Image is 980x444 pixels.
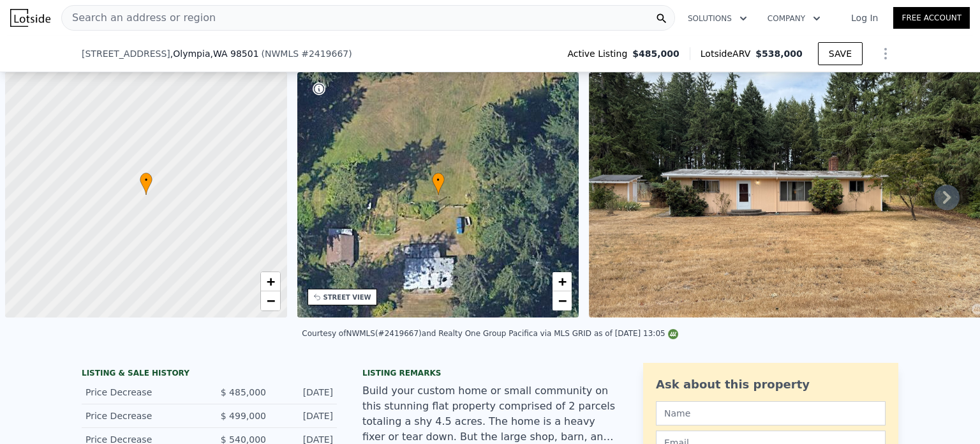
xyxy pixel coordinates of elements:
[323,293,371,302] div: STREET VIEW
[170,47,259,60] span: , Olympia
[632,47,679,60] span: $485,000
[276,410,333,422] div: [DATE]
[553,272,572,291] a: Zoom in
[262,47,352,60] div: ( )
[261,291,280,310] a: Zoom out
[656,376,886,394] div: Ask about this property
[302,329,678,338] div: Courtesy of NWMLS (#2419667) and Realty One Group Pacifica via MLS GRID as of [DATE] 13:05
[755,49,803,59] span: $538,000
[678,7,757,30] button: Solutions
[301,49,348,59] span: # 2419667
[558,273,567,289] span: +
[82,368,337,381] div: LISTING & SALE HISTORY
[210,49,258,59] span: , WA 98501
[567,47,632,60] span: Active Listing
[266,293,274,309] span: −
[140,174,152,186] span: •
[701,47,755,60] span: Lotside ARV
[893,7,970,29] a: Free Account
[85,386,199,399] div: Price Decrease
[276,386,333,399] div: [DATE]
[432,172,445,195] div: •
[757,7,831,30] button: Company
[10,9,50,27] img: Lotside
[265,49,299,59] span: NWMLS
[818,42,863,65] button: SAVE
[221,411,266,421] span: $ 499,000
[221,387,266,397] span: $ 485,000
[85,410,199,422] div: Price Decrease
[140,172,152,195] div: •
[873,41,898,66] button: Show Options
[266,273,274,289] span: +
[261,272,280,291] a: Zoom in
[656,401,886,425] input: Name
[558,293,567,309] span: −
[836,11,893,24] a: Log In
[553,291,572,310] a: Zoom out
[62,10,216,26] span: Search an address or region
[362,368,618,378] div: Listing remarks
[432,174,445,186] span: •
[82,47,170,60] span: [STREET_ADDRESS]
[668,329,678,339] img: NWMLS Logo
